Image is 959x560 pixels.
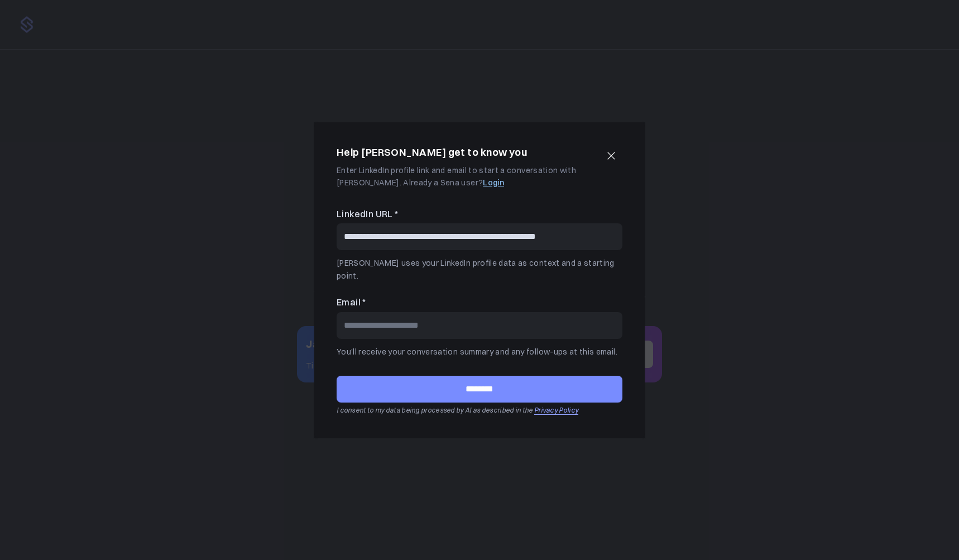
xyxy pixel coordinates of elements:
[337,295,622,310] label: Email *
[337,346,622,358] p: You’ll receive your conversation summary and any follow-ups at this email.
[337,145,527,161] h2: Help [PERSON_NAME] get to know you
[337,207,622,222] label: LinkedIn URL *
[483,178,504,188] a: Login
[337,406,533,414] span: I consent to my data being processed by AI as described in the
[337,164,596,189] p: Enter LinkedIn profile link and email to start a conversation with [PERSON_NAME]. Already a Sena ...
[337,257,622,282] p: [PERSON_NAME] uses your LinkedIn profile data as context and a starting point.
[534,406,578,414] a: Privacy Policy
